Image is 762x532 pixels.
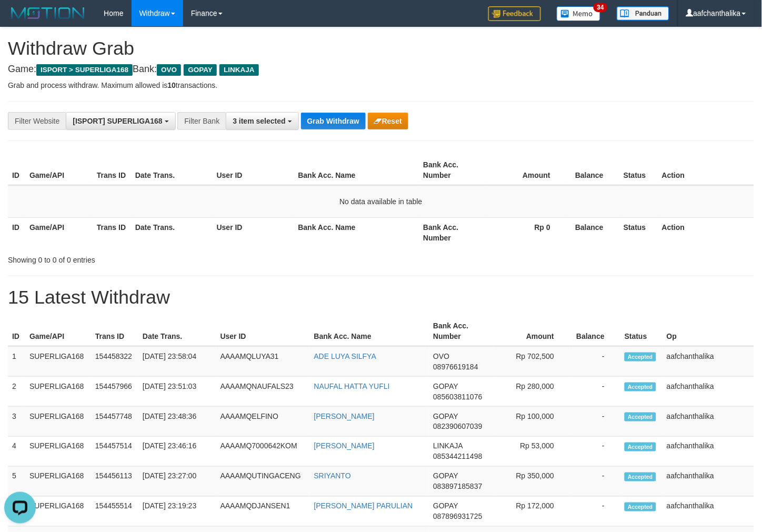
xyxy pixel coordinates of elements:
[566,155,619,185] th: Balance
[433,483,482,491] span: Copy 083897185837 to clipboard
[8,38,754,59] h1: Withdraw Grab
[216,497,310,527] td: AAAAMQDJANSEN1
[25,407,91,437] td: SUPERLIGA168
[314,442,375,450] a: [PERSON_NAME]
[314,382,390,390] a: NAUFAL HATTA YUFLI
[233,117,285,125] span: 3 item selected
[177,112,226,130] div: Filter Bank
[73,117,162,125] span: [ISPORT] SUPERLIGA168
[226,112,298,130] button: 3 item selected
[625,353,656,362] span: Accepted
[138,316,216,346] th: Date Trans.
[494,377,570,407] td: Rp 280,000
[25,346,91,377] td: SUPERLIGA168
[8,112,66,130] div: Filter Website
[619,155,658,185] th: Status
[8,64,754,75] h4: Game: Bank:
[494,467,570,497] td: Rp 350,000
[138,467,216,497] td: [DATE] 23:27:00
[494,346,570,377] td: Rp 702,500
[66,112,175,130] button: [ISPORT] SUPERLIGA168
[167,81,176,89] strong: 10
[433,453,482,461] span: Copy 085344211498 to clipboard
[570,437,620,467] td: -
[494,437,570,467] td: Rp 53,000
[594,3,608,12] span: 34
[8,185,754,218] td: No data available in table
[8,316,25,346] th: ID
[619,217,658,247] th: Status
[663,467,754,497] td: aafchanthalika
[314,502,413,510] a: [PERSON_NAME] PARULIAN
[219,64,259,76] span: LINKAJA
[625,443,656,451] span: Accepted
[25,217,93,247] th: Game/API
[213,155,294,185] th: User ID
[91,407,138,437] td: 154457748
[625,413,656,421] span: Accepted
[91,497,138,527] td: 154455514
[8,217,25,247] th: ID
[138,346,216,377] td: [DATE] 23:58:04
[138,407,216,437] td: [DATE] 23:48:36
[216,346,310,377] td: AAAAMQLUYA31
[429,316,494,346] th: Bank Acc. Number
[25,437,91,467] td: SUPERLIGA168
[138,497,216,527] td: [DATE] 23:19:23
[625,383,656,392] span: Accepted
[216,316,310,346] th: User ID
[663,346,754,377] td: aafchanthalika
[25,155,93,185] th: Game/API
[570,407,620,437] td: -
[663,497,754,527] td: aafchanthalika
[570,377,620,407] td: -
[625,503,656,511] span: Accepted
[8,80,754,91] p: Grab and process withdraw. Maximum allowed is transactions.
[557,6,601,21] img: Button%20Memo.svg
[658,217,754,247] th: Action
[494,316,570,346] th: Amount
[419,217,486,247] th: Bank Acc. Number
[8,287,754,308] h1: 15 Latest Withdraw
[4,4,36,36] button: Open LiveChat chat widget
[91,467,138,497] td: 154456113
[570,346,620,377] td: -
[433,472,458,480] span: GOPAY
[25,377,91,407] td: SUPERLIGA168
[8,250,309,265] div: Showing 0 to 0 of 0 entries
[131,217,213,247] th: Date Trans.
[93,155,131,185] th: Trans ID
[8,377,25,407] td: 2
[433,393,482,401] span: Copy 085603811076 to clipboard
[494,407,570,437] td: Rp 100,000
[8,407,25,437] td: 3
[433,412,458,420] span: GOPAY
[301,113,366,129] button: Grab Withdraw
[216,437,310,467] td: AAAAMQ7000642KOM
[663,407,754,437] td: aafchanthalika
[213,217,294,247] th: User ID
[25,316,91,346] th: Game/API
[433,363,478,371] span: Copy 08976619184 to clipboard
[433,423,482,431] span: Copy 082390607039 to clipboard
[368,113,408,129] button: Reset
[663,437,754,467] td: aafchanthalika
[8,155,25,185] th: ID
[663,377,754,407] td: aafchanthalika
[91,316,138,346] th: Trans ID
[216,407,310,437] td: AAAAMQELFINO
[138,437,216,467] td: [DATE] 23:46:16
[93,217,131,247] th: Trans ID
[419,155,486,185] th: Bank Acc. Number
[216,467,310,497] td: AAAAMQUTINGACENG
[8,346,25,377] td: 1
[25,467,91,497] td: SUPERLIGA168
[157,64,181,76] span: OVO
[433,382,458,390] span: GOPAY
[36,64,133,76] span: ISPORT > SUPERLIGA168
[138,377,216,407] td: [DATE] 23:51:03
[8,437,25,467] td: 4
[294,217,419,247] th: Bank Acc. Name
[433,513,482,521] span: Copy 087896931725 to clipboard
[91,437,138,467] td: 154457514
